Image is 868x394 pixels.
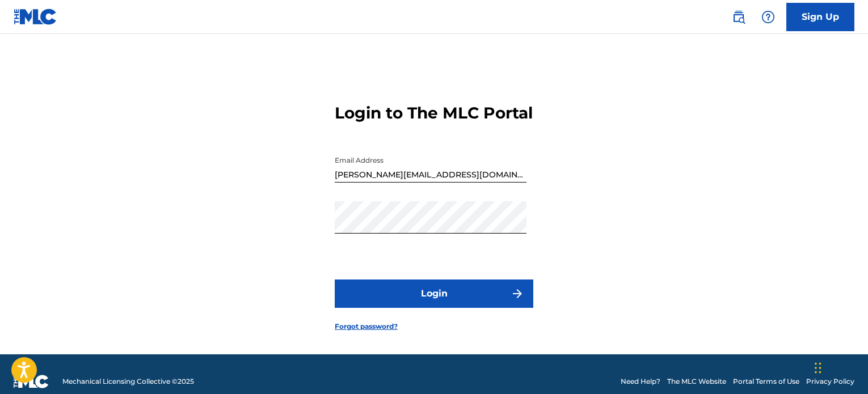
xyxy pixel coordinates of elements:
[62,376,194,387] span: Mechanical Licensing Collective © 2025
[727,6,750,28] a: Public Search
[621,376,660,387] a: Need Help?
[335,321,398,332] a: Forgot password?
[757,6,779,28] div: Help
[335,103,533,123] h3: Login to The MLC Portal
[811,340,868,394] iframe: Chat Widget
[761,10,775,24] img: help
[806,376,854,387] a: Privacy Policy
[732,10,745,24] img: search
[667,376,726,387] a: The MLC Website
[14,375,49,388] img: logo
[786,3,854,31] a: Sign Up
[511,287,524,300] img: f7272a7cc735f4ea7f67.svg
[815,351,821,385] div: Drag
[14,9,57,25] img: MLC Logo
[335,279,533,308] button: Login
[733,376,799,387] a: Portal Terms of Use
